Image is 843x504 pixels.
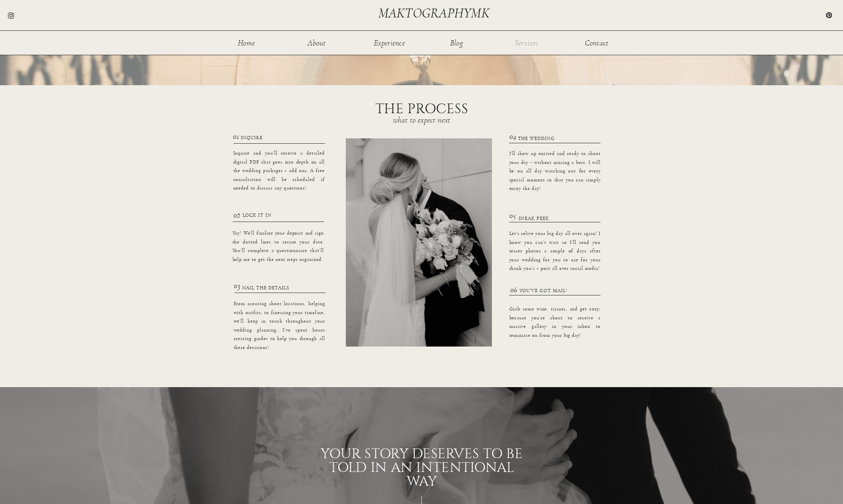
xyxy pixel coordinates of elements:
p: Grab some wine, tissues, and get cozy, because you're about to receive a massive gallery in your ... [509,305,601,396]
a: Blog [444,39,470,46]
h1: Your story deserves to be told in an intentional way [315,447,528,492]
h3: 04 [509,132,601,224]
h3: 03 [234,282,242,291]
h3: what to expect next [340,116,504,127]
p: SNEAK PEEK [518,214,610,221]
h3: 06 [510,286,602,339]
p: From scouting shoot locations, helping with outfits, to finessing your timeline, we'll keep in to... [234,299,325,351]
p: INQUIRE [241,134,332,142]
a: maktographymk [378,6,493,20]
h3: 02 [233,211,241,220]
p: NAIL THE DETAILS [242,284,298,294]
p: Yay! We'll finalize your deposit and sign the dotted lines to secure your date. You'll complete a... [233,229,324,278]
p: Inquire and you'll receive a detailed digital PDF that goes into depth on all the wedding package... [233,149,325,191]
h3: 05 [509,211,601,303]
p: THE WEDDING [518,134,609,226]
a: About [304,39,330,46]
a: Experience [373,39,406,46]
a: Services [513,39,540,46]
h1: The process [309,102,535,114]
a: Contact [584,39,610,46]
a: Home [233,39,260,46]
p: YOU'VE GOT MAIL! [520,286,611,294]
p: LOCK IT IN [243,211,285,221]
h3: 01 [233,132,241,142]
